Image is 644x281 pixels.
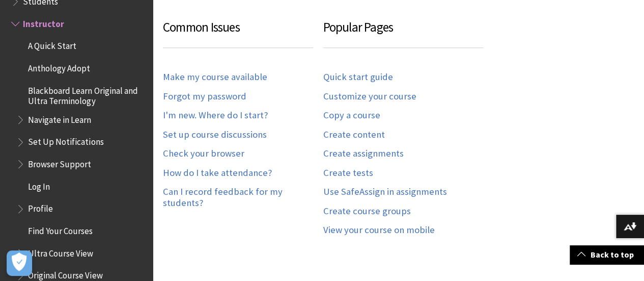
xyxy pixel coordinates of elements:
a: Create assignments [323,148,404,160]
span: Set Up Notifications [28,134,103,147]
a: Create content [323,129,385,141]
h3: Common Issues [163,18,313,48]
span: Profile [28,200,53,214]
a: Back to top [570,245,644,264]
a: Quick start guide [323,71,393,83]
a: Check your browser [163,148,244,160]
span: Ultra Course View [28,245,93,259]
a: Customize your course [323,91,416,103]
button: Open Preferences [7,250,32,276]
a: Set up course discussions [163,129,267,141]
a: Create tests [323,167,373,179]
a: Use SafeAssign in assignments [323,186,447,198]
a: Create course groups [323,206,411,217]
span: Anthology Adopt [28,60,90,73]
a: Make my course available [163,71,267,83]
span: Navigate in Learn [28,111,91,125]
span: Browser Support [28,156,91,169]
span: A Quick Start [28,38,76,52]
a: How do I take attendance? [163,167,272,179]
span: Find Your Courses [28,222,93,236]
a: View your course on mobile [323,224,435,236]
a: I'm new. Where do I start? [163,110,268,121]
span: Original Course View [28,267,102,281]
span: Log In [28,178,50,192]
a: Copy a course [323,110,380,121]
span: Blackboard Learn Original and Ultra Terminology [28,82,146,106]
h3: Popular Pages [323,18,484,48]
span: Instructor [23,15,64,29]
a: Forgot my password [163,91,246,103]
a: Can I record feedback for my students? [163,186,323,209]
